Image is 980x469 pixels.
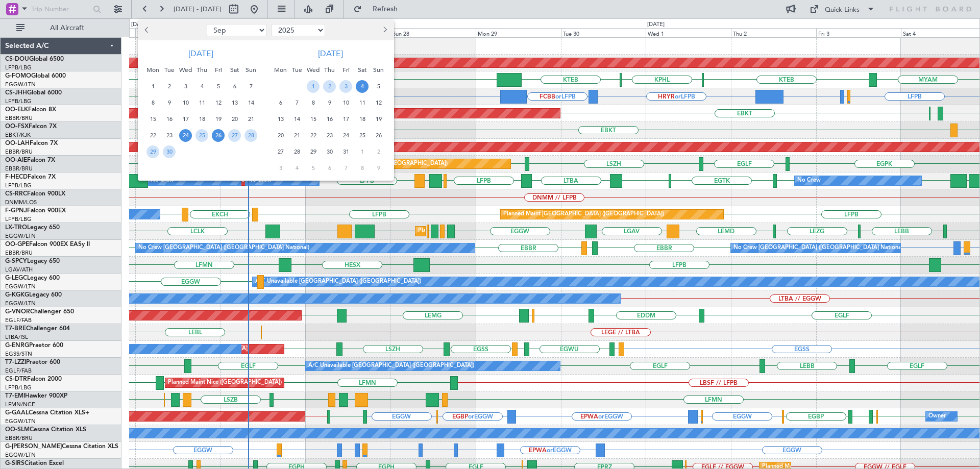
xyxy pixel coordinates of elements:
[273,127,289,143] div: 20-10-2025
[372,80,385,93] span: 5
[307,129,320,142] span: 22
[243,94,259,111] div: 14-9-2025
[372,145,385,158] span: 2
[212,80,225,93] span: 5
[371,127,387,143] div: 26-10-2025
[161,62,178,78] div: Tue
[372,162,385,175] span: 9
[145,78,161,94] div: 1-9-2025
[194,62,210,78] div: Thu
[323,162,336,175] span: 6
[338,143,354,160] div: 31-10-2025
[178,111,194,127] div: 17-9-2025
[212,96,225,109] span: 12
[307,80,320,93] span: 1
[372,129,385,142] span: 26
[371,78,387,94] div: 5-10-2025
[339,162,352,175] span: 7
[305,127,322,143] div: 22-10-2025
[146,80,159,93] span: 1
[195,129,208,142] span: 25
[161,78,178,94] div: 2-9-2025
[338,94,354,111] div: 10-10-2025
[145,143,161,160] div: 29-9-2025
[274,145,287,158] span: 27
[272,24,325,36] select: Select year
[228,96,241,109] span: 13
[210,94,227,111] div: 12-9-2025
[356,80,369,93] span: 4
[323,145,336,158] span: 30
[379,22,390,38] button: Next month
[163,96,176,109] span: 9
[227,78,243,94] div: 6-9-2025
[163,145,176,158] span: 30
[212,129,225,142] span: 26
[338,111,354,127] div: 17-10-2025
[227,127,243,143] div: 27-9-2025
[322,127,338,143] div: 23-10-2025
[289,111,305,127] div: 14-10-2025
[145,94,161,111] div: 8-9-2025
[163,113,176,126] span: 16
[145,127,161,143] div: 22-9-2025
[372,96,385,109] span: 12
[322,143,338,160] div: 30-10-2025
[243,111,259,127] div: 21-9-2025
[322,160,338,176] div: 6-11-2025
[210,127,227,143] div: 26-9-2025
[179,113,192,126] span: 17
[371,94,387,111] div: 12-10-2025
[274,129,287,142] span: 20
[339,113,352,126] span: 17
[210,78,227,94] div: 5-9-2025
[323,113,336,126] span: 16
[146,113,159,126] span: 15
[178,127,194,143] div: 24-9-2025
[289,160,305,176] div: 4-11-2025
[244,113,257,126] span: 21
[338,62,354,78] div: Fri
[307,113,320,126] span: 15
[338,127,354,143] div: 24-10-2025
[371,143,387,160] div: 2-11-2025
[339,80,352,93] span: 3
[273,94,289,111] div: 6-10-2025
[227,111,243,127] div: 20-9-2025
[207,24,266,36] select: Select month
[212,113,225,126] span: 19
[161,143,178,160] div: 30-9-2025
[227,94,243,111] div: 13-9-2025
[307,96,320,109] span: 8
[146,145,159,158] span: 29
[290,145,303,158] span: 28
[178,62,194,78] div: Wed
[339,129,352,142] span: 24
[179,80,192,93] span: 3
[179,129,192,142] span: 24
[274,113,287,126] span: 13
[179,96,192,109] span: 10
[339,96,352,109] span: 10
[322,78,338,94] div: 2-10-2025
[339,145,352,158] span: 31
[354,127,371,143] div: 25-10-2025
[194,78,210,94] div: 4-9-2025
[194,94,210,111] div: 11-9-2025
[289,62,305,78] div: Tue
[338,78,354,94] div: 3-10-2025
[356,162,369,175] span: 8
[146,96,159,109] span: 8
[194,127,210,143] div: 25-9-2025
[244,80,257,93] span: 7
[274,96,287,109] span: 6
[244,129,257,142] span: 28
[323,96,336,109] span: 9
[161,111,178,127] div: 16-9-2025
[195,113,208,126] span: 18
[244,96,257,109] span: 14
[243,62,259,78] div: Sun
[228,80,241,93] span: 6
[161,94,178,111] div: 9-9-2025
[305,111,322,127] div: 15-10-2025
